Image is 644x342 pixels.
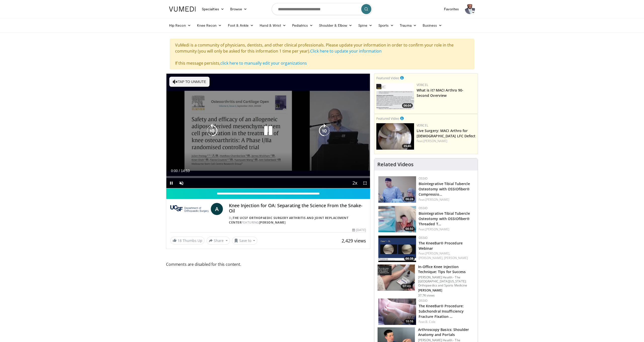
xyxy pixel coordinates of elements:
button: Pause [166,178,176,188]
a: B. Cole [425,320,435,324]
a: [PERSON_NAME], [425,251,450,255]
a: click here to manually edit your organizations [220,60,307,66]
a: Shoulder & Elbow [316,20,355,30]
div: Feat. [417,139,476,143]
div: Feat. [419,197,474,202]
img: c7fa0e63-843a-41fb-b12c-ba711dda1bcc.150x105_q85_crop-smart_upscale.jpg [378,298,416,325]
span: 2,429 views [342,238,366,244]
a: 10:16 [378,298,416,325]
span: / [179,169,180,173]
input: Search topics, interventions [272,3,372,15]
div: Progress Bar [166,176,370,178]
a: OSSIO [419,176,428,181]
a: 35:46 [376,123,414,150]
button: Playback Rate [350,178,360,188]
a: Browse [227,4,250,14]
img: 9b54ede4-9724-435c-a780-8950048db540.150x105_q85_crop-smart_upscale.jpg [378,265,415,291]
span: 14:53 [181,169,190,173]
p: [PERSON_NAME] [418,288,475,292]
div: VuMedi is a community of physicians, dentists, and other clinical professionals. Please update yo... [170,39,474,69]
a: OSSIO [419,298,428,303]
a: [PERSON_NAME] [423,139,447,143]
div: [DATE] [352,228,366,232]
a: [PERSON_NAME] [259,220,286,225]
div: Feat. [419,320,474,324]
a: 18 Thumbs Up [170,237,205,244]
span: 08:50 [404,227,415,231]
div: By FEATURING [229,216,366,225]
img: Avatar [465,4,475,14]
img: eb023345-1e2d-4374-a840-ddbc99f8c97c.150x105_q85_crop-smart_upscale.jpg [376,123,414,150]
small: Featured Video [376,76,399,80]
h3: In-Office Knee Injection Technique: Tips for Success [418,264,475,274]
button: Fullscreen [360,178,370,188]
a: OSSIO [419,206,428,210]
a: 66:38 [378,236,416,262]
span: 35:46 [402,144,413,148]
span: Comments are disabled for this content. [166,261,370,268]
h3: Arthroscopy Basics: Shoulder Anatomy and Portals [418,327,475,337]
span: 06:28 [404,197,415,201]
a: [PERSON_NAME], [419,256,443,260]
span: 18 [178,238,182,243]
a: Hip Recon [166,20,194,30]
a: Sports [375,20,397,30]
a: Spine [355,20,375,30]
a: Foot & Ankle [225,20,257,30]
span: 66:38 [404,256,415,261]
a: Business [420,20,445,30]
a: Specialties [199,4,227,14]
a: Hand & Wrist [257,20,289,30]
a: 07:40 In-Office Knee Injection Technique: Tips for Success [PERSON_NAME] Health - The [GEOGRAPHIC... [377,264,475,297]
a: The KneeBar® Procedure: Subchondral Insufficiency Fracture Fixation … [419,304,464,319]
a: What is it? MACI Arthro 90-Second Overview [417,88,464,98]
img: The UCSF Orthopaedic Surgery Arthritis and Joint Replacement Center [170,203,209,215]
video-js: Video Player [166,74,370,188]
a: Trauma [397,20,420,30]
a: [PERSON_NAME] [444,256,468,260]
div: Feat. [419,227,474,232]
a: Live Surgery: MACI Arthro for [DEMOGRAPHIC_DATA] LFC Defect [417,128,476,138]
img: 2fac5f83-3fa8-46d6-96c1-ffb83ee82a09.150x105_q85_crop-smart_upscale.jpg [378,176,416,203]
a: 06:04 [376,83,414,109]
a: [PERSON_NAME] [425,197,449,202]
a: Favorites [441,4,462,14]
img: aa6cc8ed-3dbf-4b6a-8d82-4a06f68b6688.150x105_q85_crop-smart_upscale.jpg [376,83,414,109]
a: Click here to update your information [310,48,382,54]
img: VuMedi Logo [169,7,196,12]
button: Save to [232,237,258,245]
span: 07:40 [401,284,413,289]
small: Featured Video [376,116,399,121]
a: OSSIO [419,236,428,240]
a: Vericel [417,123,428,127]
a: Vericel [417,83,428,87]
a: 08:50 [378,206,416,232]
p: [PERSON_NAME] Health - The [GEOGRAPHIC_DATA][US_STATE]: Orthopaedics and Sports Medicine [418,275,475,287]
div: Feat. [419,251,474,260]
p: 37.7K views [418,293,435,297]
a: Pediatrics [289,20,316,30]
a: Biointegrative Tibial Tubercle Osteotomy with OSSIOfiber® Compressio… [419,181,470,197]
button: Share [207,237,230,245]
span: 0:00 [171,169,178,173]
img: fc62288f-2adf-48f5-a98b-740dd39a21f3.150x105_q85_crop-smart_upscale.jpg [378,236,416,262]
a: A [211,203,223,215]
span: 06:04 [402,103,413,108]
a: The KneeBar® Procedure Webinar [419,241,463,251]
a: Biointegrative Tibial Tubercle Osteotomy with OSSIOfiber® Threaded T… [419,211,470,226]
a: [PERSON_NAME] [425,227,449,231]
img: 14934b67-7d06-479f-8b24-1e3c477188f5.150x105_q85_crop-smart_upscale.jpg [378,206,416,232]
button: Unmute [176,178,186,188]
h4: Related Videos [377,161,414,167]
h4: Knee Injection for OA: Separating the Science From the Snake-Oil [229,203,366,214]
a: Knee Recon [194,20,225,30]
a: 06:28 [378,176,416,203]
button: Tap to unmute [169,77,210,87]
span: 10:16 [404,319,415,324]
a: The UCSF Orthopaedic Surgery Arthritis and Joint Replacement Center [229,216,348,225]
